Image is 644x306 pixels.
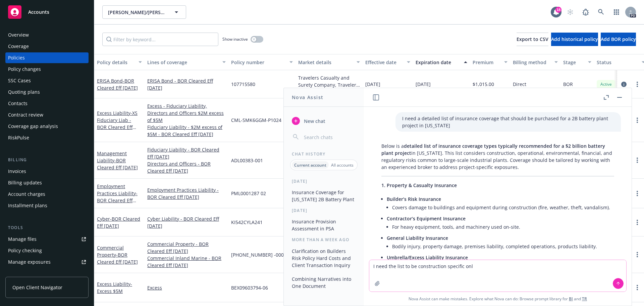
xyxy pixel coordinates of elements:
[365,59,403,66] div: Effective date
[97,183,138,211] a: Employment Practices Liability
[392,242,614,251] li: Bodily injury, property damage, premises liability, completed operations, products liability.
[8,234,37,245] div: Manage files
[563,59,584,66] div: Stage
[147,255,226,269] a: Commercial Inland Marine - BOR Cleared Eff [DATE]
[97,157,138,171] span: - BOR Cleared Eff [DATE]
[381,142,614,171] p: Below is a in [US_STATE]. This list considers construction, operational, environmental, financial...
[231,81,255,88] span: 107715580
[416,81,431,88] span: [DATE]
[97,281,132,294] a: Excess Liability
[8,75,31,86] div: SSC Cases
[599,81,613,87] span: Active
[8,41,29,52] div: Coverage
[303,132,356,142] input: Search chats
[228,54,296,70] button: Policy number
[517,33,548,46] button: Export to CSV
[289,216,359,234] button: Insurance Provision Assessment in PSA
[284,237,364,243] div: More than a week ago
[5,268,89,279] a: Manage certificates
[5,157,89,163] div: Billing
[147,186,226,201] a: Employment Practices Liability - BOR Cleared Eff [DATE]
[97,216,140,229] span: - BOR Cleared Eff [DATE]
[102,5,186,19] button: [PERSON_NAME]/[PERSON_NAME] Construction, Inc.
[5,245,89,256] a: Policy checking
[97,78,138,91] span: - BOR Cleared Eff [DATE]
[5,41,89,52] a: Coverage
[5,189,89,200] a: Account charges
[365,81,380,88] span: [DATE]
[28,9,49,15] span: Accounts
[296,54,363,70] button: Market details
[145,54,228,70] button: Lines of coverage
[8,166,26,177] div: Invoices
[633,116,641,124] a: more
[517,36,548,42] span: Export to CSV
[8,245,42,256] div: Policy checking
[231,117,281,124] span: CML-SMK6GGM-P1024
[8,268,52,279] div: Manage certificates
[5,257,89,267] a: Manage exposures
[5,64,89,75] a: Policy changes
[633,156,641,164] a: more
[551,33,598,46] button: Add historical policy
[97,252,138,265] span: - BOR Cleared Eff [DATE]
[289,273,359,292] button: Combining Narratives into One Document
[231,190,266,197] span: PML0001287 02
[551,36,598,42] span: Add historical policy
[147,284,226,291] a: Excess
[97,78,138,91] a: ERISA Bond
[510,54,560,70] button: Billing method
[392,203,614,212] li: Covers damage to buildings and equipment during construction (fire, weather, theft, vandalism).
[5,234,89,245] a: Manage files
[5,132,89,143] a: RiskPulse
[513,59,550,66] div: Billing method
[8,177,42,188] div: Billing updates
[231,284,268,291] span: BEX09603794-06
[97,59,135,66] div: Policy details
[5,75,89,86] a: SSC Cases
[222,36,248,42] span: Show inactive
[5,3,89,21] a: Accounts
[147,102,226,124] a: Excess - Fiduciary Liability, Directors and Officers $2M excess of $5M
[8,257,51,267] div: Manage exposures
[513,81,526,88] span: Direct
[97,245,138,265] a: Commercial Property
[147,146,226,160] a: Fiduciary Liability - BOR Cleared Eff [DATE]
[601,36,636,42] span: Add BOR policy
[387,215,466,222] span: Contractor’s Equipment Insurance
[147,77,226,91] a: ERISA Bond - BOR Cleared Eff [DATE]
[416,59,460,66] div: Expiration date
[8,200,47,211] div: Installment plans
[147,160,226,174] a: Directors and Officers - BOR Cleared Eff [DATE]
[5,30,89,40] a: Overview
[8,110,43,120] div: Contract review
[5,98,89,109] a: Contacts
[8,189,45,200] div: Account charges
[560,54,594,70] button: Stage
[294,162,326,168] p: Current account
[633,80,641,88] a: more
[303,118,325,125] span: New chat
[97,190,138,211] span: - BOR Cleared Eff [DATE]
[413,54,470,70] button: Expiration date
[387,235,448,241] span: General Liability Insurance
[563,81,573,88] span: BOR
[289,187,359,205] button: Insurance Coverage for [US_STATE] 2B Battery Plant
[331,162,354,168] p: All accounts
[8,121,58,132] div: Coverage gap analysis
[473,81,494,88] span: $1,015.00
[569,296,573,302] a: BI
[298,74,360,88] div: Travelers Casualty and Surety Company, Travelers Insurance
[8,98,28,109] div: Contacts
[563,5,577,19] a: Start snowing
[284,208,364,213] div: [DATE]
[231,251,286,258] span: [PHONE_NUMBER] -0004
[5,177,89,188] a: Billing updates
[8,132,29,143] div: RiskPulse
[597,59,638,66] div: Status
[147,215,226,229] a: Cyber Liability - BOR Cleared Eff [DATE]
[5,200,89,211] a: Installment plans
[5,166,89,177] a: Invoices
[363,54,413,70] button: Effective date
